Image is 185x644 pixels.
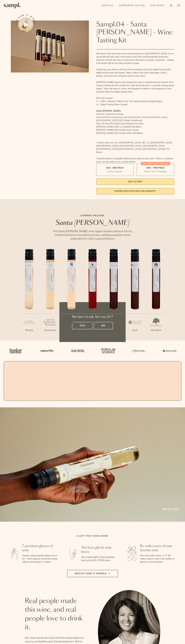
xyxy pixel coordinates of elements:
li: 6 / 7 [124,249,145,340]
span: $55 - One Pack [106,166,124,169]
p: Red Blend [103,329,124,332]
li: 1 / 7 [19,249,40,340]
span: $95 - Two Pack [146,166,165,169]
li: 5 / 7 [103,249,124,340]
img: Sampl.04 - Santa Barbara - Wine Tasting Kit [11,21,89,72]
li: 2 / 7 [40,249,61,340]
a: Add to cart [162,508,181,511]
li: 7 / 7 [145,249,167,340]
img: Sampl logo [4,3,21,8]
p: Chardonnay [40,329,61,332]
p: Riesling [19,329,40,332]
p: Red Blend [145,329,167,332]
li: 4 / 7 [82,249,103,340]
a: Shop All [101,3,115,8]
p: Syrah [124,329,145,332]
a: Corporate Gifting [118,3,146,8]
p: Pinot Noir [82,329,103,332]
div: Christmas SALE! Save 20% [141,162,170,165]
a: Our Story [149,3,166,8]
button: See how it works [18,17,33,32]
small: Try the Capsule [108,170,122,173]
button: Add to Cart [96,178,174,185]
p: Chardonnay [61,329,82,332]
a: interested in gifting for groups? [96,188,174,194]
small: Perfect For 2-4 Tastings [144,170,167,173]
li: 3 / 7 [61,249,82,340]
